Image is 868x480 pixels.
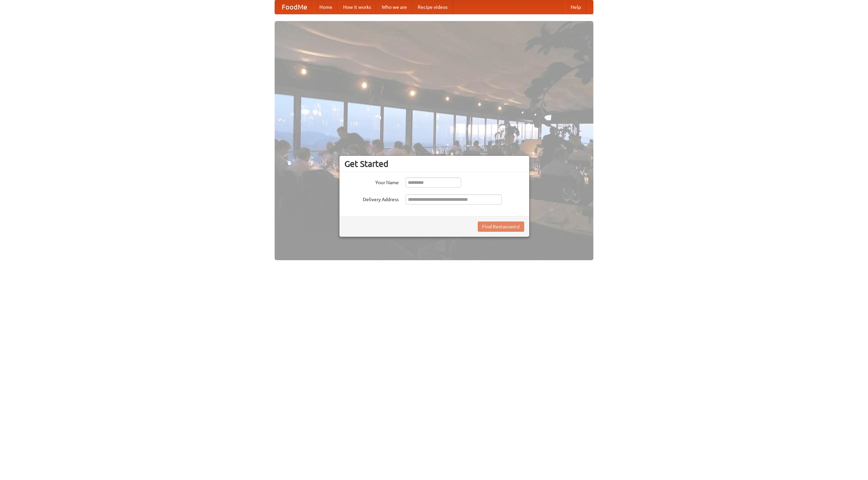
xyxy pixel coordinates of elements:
a: Help [565,0,586,14]
a: FoodMe [275,0,314,14]
button: Find Restaurants! [478,222,524,232]
a: How it works [338,0,376,14]
a: Recipe videos [412,0,453,14]
a: Home [314,0,338,14]
h3: Get Started [344,159,524,169]
a: Who we are [376,0,412,14]
label: Your Name [344,177,399,186]
label: Delivery Address [344,194,399,203]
